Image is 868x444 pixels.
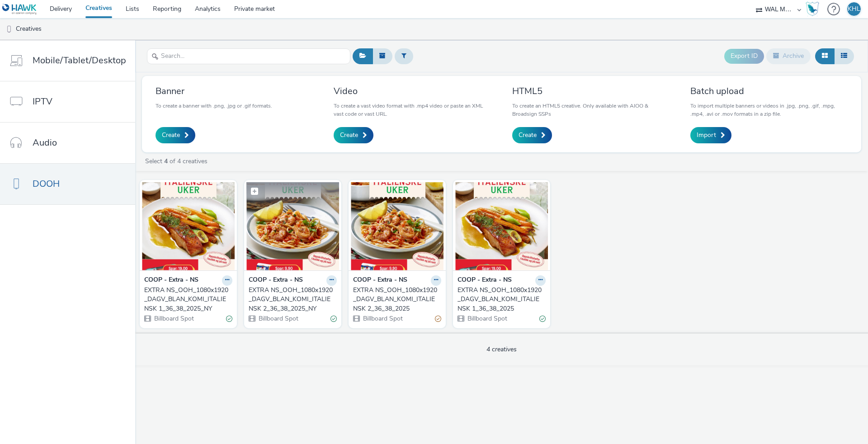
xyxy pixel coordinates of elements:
span: Import [697,131,716,140]
h3: Banner [156,85,272,97]
span: Billboard Spot [258,314,298,323]
span: Create [519,131,537,140]
a: Hawk Academy [806,2,823,16]
strong: 4 [164,157,168,165]
div: EXTRA NS_OOH_1080x1920_DAGV_BLAN_KOMI_ITALIENSK 2_36_38_2025 [353,286,438,313]
strong: COOP - Extra - NS [144,275,198,286]
strong: COOP - Extra - NS [458,275,512,286]
button: Table [834,48,854,64]
input: Search... [147,48,350,64]
span: Billboard Spot [153,314,194,323]
strong: COOP - Extra - NS [353,275,407,286]
a: EXTRA NS_OOH_1080x1920_DAGV_BLAN_KOMI_ITALIENSK 2_36_38_2025_NY [249,286,337,313]
h3: HTML5 [512,85,670,97]
img: EXTRA NS_OOH_1080x1920_DAGV_BLAN_KOMI_ITALIENSK 1_36_38_2025 visual [455,182,548,270]
img: dooh [5,25,14,34]
a: EXTRA NS_OOH_1080x1920_DAGV_BLAN_KOMI_ITALIENSK 1_36_38_2025_NY [144,286,232,313]
button: Export ID [724,49,764,63]
span: Mobile/Tablet/Desktop [33,54,126,67]
button: Grid [815,48,835,64]
img: Hawk Academy [806,2,819,16]
h3: Video [334,85,491,97]
span: Billboard Spot [467,314,507,323]
span: Audio [33,136,57,149]
div: Partially valid [435,314,441,324]
span: DOOH [33,177,60,190]
strong: COOP - Extra - NS [249,275,303,286]
a: Create [512,127,552,143]
span: Create [340,131,358,140]
div: Valid [330,314,337,324]
div: Valid [539,314,546,324]
a: Select of 4 creatives [144,157,211,165]
span: IPTV [33,95,52,108]
span: Create [162,131,180,140]
p: To import multiple banners or videos in .jpg, .png, .gif, .mpg, .mp4, .avi or .mov formats in a z... [690,102,848,118]
div: KHL [848,2,860,16]
span: 4 creatives [486,345,517,354]
a: EXTRA NS_OOH_1080x1920_DAGV_BLAN_KOMI_ITALIENSK 1_36_38_2025 [458,286,546,313]
div: EXTRA NS_OOH_1080x1920_DAGV_BLAN_KOMI_ITALIENSK 2_36_38_2025_NY [249,286,333,313]
p: To create a banner with .png, .jpg or .gif formats. [156,102,272,110]
p: To create an HTML5 creative. Only available with AIOO & Broadsign SSPs [512,102,670,118]
h3: Batch upload [690,85,848,97]
span: Billboard Spot [362,314,403,323]
img: undefined Logo [2,4,37,15]
a: EXTRA NS_OOH_1080x1920_DAGV_BLAN_KOMI_ITALIENSK 2_36_38_2025 [353,286,441,313]
img: EXTRA NS_OOH_1080x1920_DAGV_BLAN_KOMI_ITALIENSK 2_36_38_2025 visual [351,182,443,270]
a: Create [156,127,195,143]
a: Create [334,127,373,143]
a: Import [690,127,731,143]
div: EXTRA NS_OOH_1080x1920_DAGV_BLAN_KOMI_ITALIENSK 1_36_38_2025 [458,286,542,313]
p: To create a vast video format with .mp4 video or paste an XML vast code or vast URL. [334,102,491,118]
div: Valid [226,314,232,324]
div: EXTRA NS_OOH_1080x1920_DAGV_BLAN_KOMI_ITALIENSK 1_36_38_2025_NY [144,286,229,313]
img: EXTRA NS_OOH_1080x1920_DAGV_BLAN_KOMI_ITALIENSK 1_36_38_2025_NY visual [142,182,235,270]
img: EXTRA NS_OOH_1080x1920_DAGV_BLAN_KOMI_ITALIENSK 2_36_38_2025_NY visual [246,182,339,270]
button: Archive [766,48,811,64]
